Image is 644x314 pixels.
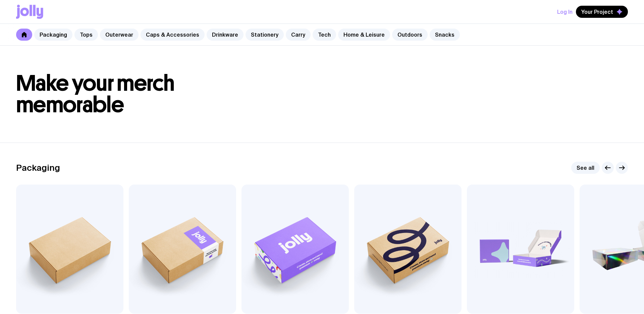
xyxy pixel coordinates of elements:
[313,29,336,41] a: Tech
[557,6,573,18] button: Log In
[286,29,311,41] a: Carry
[581,8,613,15] span: Your Project
[338,29,390,41] a: Home & Leisure
[430,29,460,41] a: Snacks
[246,29,284,41] a: Stationery
[141,29,205,41] a: Caps & Accessories
[16,70,175,118] span: Make your merch memorable
[576,6,628,18] button: Your Project
[100,29,139,41] a: Outerwear
[571,162,600,174] a: See all
[392,29,428,41] a: Outdoors
[74,29,98,41] a: Tops
[34,29,72,41] a: Packaging
[207,29,244,41] a: Drinkware
[16,163,60,173] h2: Packaging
